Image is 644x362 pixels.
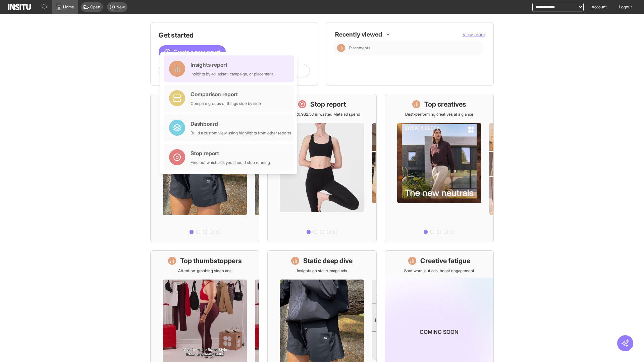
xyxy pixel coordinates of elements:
[90,4,100,10] span: Open
[463,32,485,37] span: View more
[191,71,273,77] div: Insights by ad, adset, campaign, or placement
[191,160,270,165] div: Find out which ads you should stop running
[63,4,74,10] span: Home
[349,45,370,51] span: Placements
[405,112,473,117] p: Best-performing creatives at a glance
[463,31,485,38] button: View more
[297,268,347,274] p: Insights on static image ads
[173,48,220,56] span: Create a new report
[337,44,345,52] div: Insights
[191,149,270,157] div: Stop report
[424,100,466,109] h1: Top creatives
[191,120,291,128] div: Dashboard
[303,256,353,265] h1: Static deep dive
[191,61,273,69] div: Insights report
[310,100,346,109] h1: Stop report
[159,31,310,40] h1: Get started
[116,4,125,10] span: New
[191,101,261,106] div: Compare groups of things side by side
[267,94,376,242] a: Stop reportSave £20,982.50 in wasted Meta ad spend
[385,94,494,242] a: Top creativesBest-performing creatives at a glance
[159,45,226,59] button: Create a new report
[150,94,259,242] a: What's live nowSee all active ads instantly
[283,112,360,117] p: Save £20,982.50 in wasted Meta ad spend
[8,4,31,10] img: Logo
[180,256,242,265] h1: Top thumbstoppers
[191,90,261,98] div: Comparison report
[178,268,231,274] p: Attention-grabbing video ads
[191,130,291,136] div: Build a custom view using highlights from other reports
[349,45,480,51] span: Placements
